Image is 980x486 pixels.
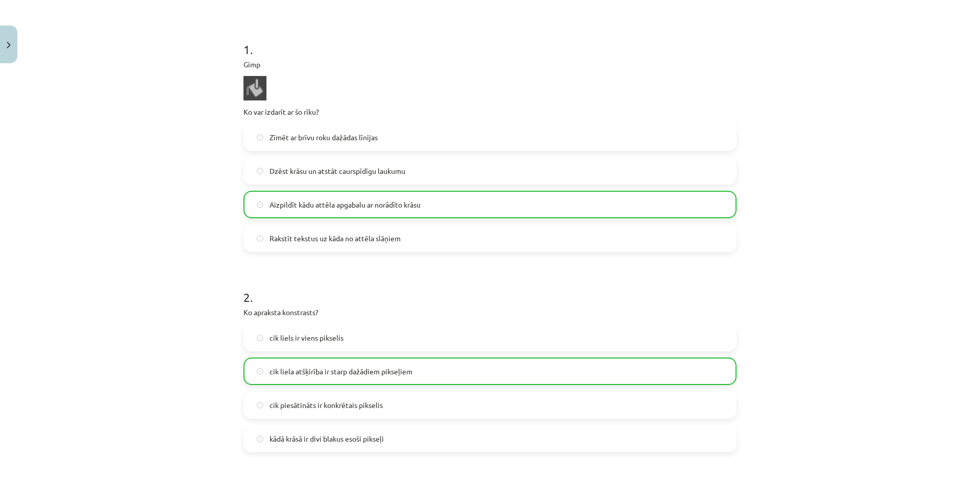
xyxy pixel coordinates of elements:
[269,166,405,176] span: Dzēst krāsu un atstāt caurspīdīgu laukumu
[269,433,384,444] span: kādā krāsā ir divi blakus esoši pikseļi
[269,199,421,210] span: Aizpildīt kādu attēla apgabalu ar norādīto krāsu
[243,107,737,117] p: Ko var izdarīt ar šo rīku?
[7,42,11,48] img: icon-close-lesson-0947bae3869378f0d4975bcd49f059093ad1ed9edebbc8119c70593378902aed.svg
[257,368,263,375] input: cik liela atšķirība ir starp dažādiem pikseļiem
[243,272,737,304] h1: 2 .
[269,132,378,143] span: Zīmēt ar brīvu roku dažādas līnijas
[269,233,401,244] span: Rakstīt tekstus uz kāda no attēla slāņiem
[269,400,383,411] span: cik piesātināts ir konkrētais pikselis
[269,332,344,343] span: cik liels ir viens pikselis
[257,402,263,408] input: cik piesātināts ir konkrētais pikselis
[257,134,263,141] input: Zīmēt ar brīvu roku dažādas līnijas
[257,201,263,208] input: Aizpildīt kādu attēla apgabalu ar norādīto krāsu
[243,307,737,318] p: Ko apraksta konstrasts?
[243,24,737,56] h1: 1 .
[269,366,412,377] span: cik liela atšķirība ir starp dažādiem pikseļiem
[257,168,263,174] input: Dzēst krāsu un atstāt caurspīdīgu laukumu
[257,436,263,442] input: kādā krāsā ir divi blakus esoši pikseļi
[257,335,263,341] input: cik liels ir viens pikselis
[257,235,263,242] input: Rakstīt tekstus uz kāda no attēla slāņiem
[243,59,737,70] p: Gimp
